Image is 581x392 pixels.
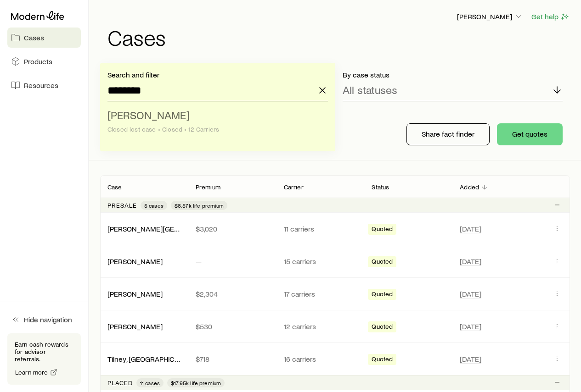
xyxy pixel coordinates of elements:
[15,369,48,375] span: Learn more
[196,257,269,266] p: —
[460,257,481,266] span: [DATE]
[24,33,44,42] span: Cases
[171,379,221,386] span: $17.95k life premium
[107,26,570,48] h1: Cases
[7,309,81,330] button: Hide navigation
[422,129,474,138] p: Share fact finder
[107,224,181,234] div: [PERSON_NAME][GEOGRAPHIC_DATA]
[406,123,490,145] button: Share fact finder
[372,290,393,300] span: Quoted
[457,11,524,22] button: [PERSON_NAME]
[107,126,322,133] div: Closed lost case • Closed • 12 Carriers
[7,333,81,385] div: Earn cash rewards for advisor referrals.Learn more
[15,341,73,363] p: Earn cash rewards for advisor referrals.
[196,224,269,233] p: $3,020
[107,202,137,209] p: Presale
[196,322,269,331] p: $530
[460,289,481,298] span: [DATE]
[343,83,397,96] p: All statuses
[144,202,164,209] span: 5 cases
[343,70,563,79] p: By case status
[497,123,563,145] button: Get quotes
[196,183,220,191] p: Premium
[107,322,163,331] div: [PERSON_NAME]
[140,379,160,386] span: 11 cases
[107,108,190,121] span: [PERSON_NAME]
[372,258,393,267] span: Quoted
[284,354,357,364] p: 16 carriers
[196,289,269,298] p: $2,304
[107,70,328,79] p: Search and filter
[460,322,481,331] span: [DATE]
[107,289,163,298] a: [PERSON_NAME]
[107,322,163,331] a: [PERSON_NAME]
[7,28,81,48] a: Cases
[372,323,393,332] span: Quoted
[107,354,197,363] a: Tilney, [GEOGRAPHIC_DATA]
[107,183,122,191] p: Case
[460,224,481,233] span: [DATE]
[107,379,133,386] p: Placed
[372,355,393,365] span: Quoted
[107,257,163,265] a: [PERSON_NAME]
[372,183,389,191] p: Status
[460,183,479,191] p: Added
[284,224,357,233] p: 11 carriers
[457,12,523,21] p: [PERSON_NAME]
[107,105,322,140] li: Dipietro, Jessica
[175,202,224,209] span: $6.57k life premium
[196,354,269,364] p: $718
[284,289,357,298] p: 17 carriers
[284,322,357,331] p: 12 carriers
[24,81,58,90] span: Resources
[531,11,570,22] button: Get help
[107,257,163,266] div: [PERSON_NAME]
[7,75,81,95] a: Resources
[284,183,304,191] p: Carrier
[107,289,163,299] div: [PERSON_NAME]
[284,257,357,266] p: 15 carriers
[7,51,81,72] a: Products
[460,354,481,364] span: [DATE]
[372,225,393,235] span: Quoted
[24,57,52,66] span: Products
[107,354,181,364] div: Tilney, [GEOGRAPHIC_DATA]
[24,315,72,324] span: Hide navigation
[107,224,231,233] a: [PERSON_NAME][GEOGRAPHIC_DATA]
